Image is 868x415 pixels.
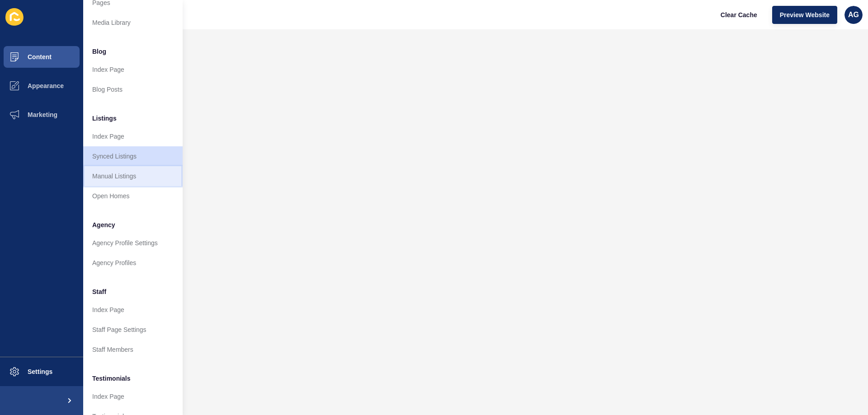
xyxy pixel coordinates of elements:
span: Clear Cache [721,10,757,19]
a: Index Page [83,126,183,146]
a: Manual Listings [83,166,183,186]
span: Blog [92,47,106,56]
button: Preview Website [772,6,837,24]
a: Index Page [83,300,183,320]
a: Agency Profile Settings [83,233,183,253]
a: Agency Profiles [83,253,183,273]
a: Staff Members [83,340,183,359]
button: Clear Cache [713,6,765,24]
a: Staff Page Settings [83,320,183,340]
span: Testimonials [92,374,131,383]
span: Preview Website [780,10,830,19]
span: AG [848,10,859,19]
a: Synced Listings [83,146,183,166]
a: Open Homes [83,186,183,206]
a: Index Page [83,60,183,79]
span: Agency [92,220,115,229]
a: Index Page [83,387,183,406]
a: Blog Posts [83,79,183,99]
span: Listings [92,114,117,123]
span: Staff [92,287,106,296]
a: Media Library [83,13,183,33]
